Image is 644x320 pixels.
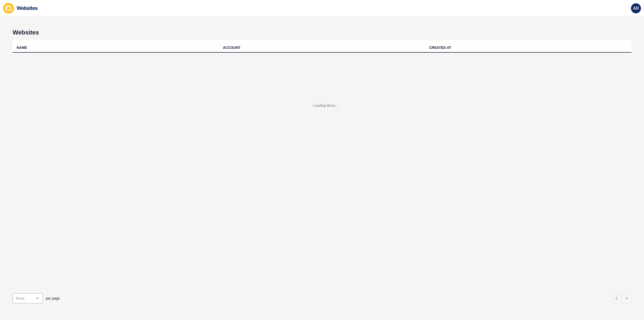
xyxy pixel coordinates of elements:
[17,45,27,50] div: NAME
[13,29,631,36] h1: Websites
[429,45,451,50] div: CREATED AT
[223,45,240,50] div: ACCOUNT
[13,293,43,303] div: open menu
[633,6,639,11] span: AD
[313,103,338,108] div: Loading items...
[46,296,60,301] span: per page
